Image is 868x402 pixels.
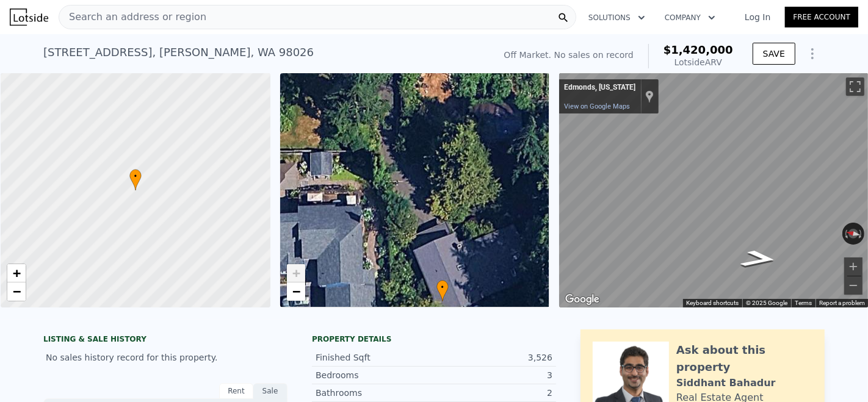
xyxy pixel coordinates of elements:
span: $1,420,000 [664,43,733,56]
button: Solutions [579,7,655,29]
div: Off Market. No sales on record [504,49,634,61]
div: No sales history record for this property. [43,346,288,368]
button: Zoom in [844,257,863,276]
div: Sale [253,383,288,399]
div: Property details [312,334,556,344]
button: Zoom out [844,276,863,295]
div: Bathrooms [316,387,434,399]
div: Siddhant Bahadur [676,376,776,390]
div: 3 [434,369,552,381]
button: Company [655,7,725,29]
a: Zoom out [7,282,26,301]
a: Report a problem [819,300,865,306]
span: © 2025 Google [746,300,787,306]
span: + [13,265,21,281]
button: Keyboard shortcuts [686,299,739,307]
div: • [436,280,449,301]
a: Terms (opens in new tab) [795,300,812,306]
div: Rent [219,383,253,399]
button: SAVE [753,43,795,65]
a: Free Account [785,7,858,27]
a: Open this area in Google Maps (opens a new window) [562,292,602,307]
div: LISTING & SALE HISTORY [43,334,288,346]
button: Toggle fullscreen view [846,77,864,96]
div: Bedrooms [316,369,434,381]
button: Rotate counterclockwise [842,223,849,245]
div: 3,526 [434,351,552,364]
img: Google [562,292,602,307]
span: − [13,284,21,299]
a: Zoom in [287,264,305,282]
a: Show location on map [645,90,654,103]
button: Show Options [800,41,825,66]
div: Lotside ARV [664,56,733,68]
a: Zoom out [287,282,305,301]
span: • [436,282,449,293]
img: Lotside [10,9,48,26]
a: Zoom in [7,264,26,282]
div: 2 [434,387,552,399]
button: Rotate clockwise [858,223,865,245]
div: [STREET_ADDRESS] , [PERSON_NAME] , WA 98026 [43,44,314,61]
a: Log In [730,11,785,23]
div: • [129,169,142,190]
path: Go South [725,246,793,272]
div: Ask about this property [676,342,812,376]
span: − [292,284,300,299]
button: Reset the view [842,227,865,240]
a: View on Google Maps [564,102,630,110]
span: • [129,171,142,182]
span: Search an address or region [59,10,206,24]
span: + [292,265,300,281]
div: Finished Sqft [316,351,434,364]
div: Edmonds, [US_STATE] [564,83,635,93]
